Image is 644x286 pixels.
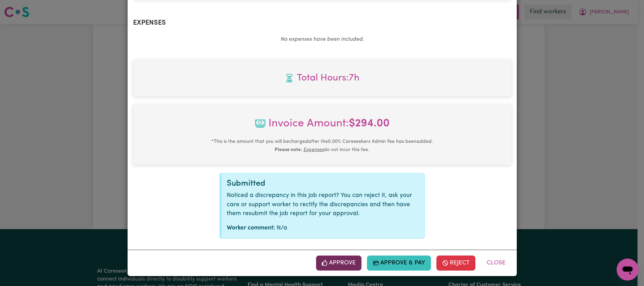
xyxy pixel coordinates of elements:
small: This is the amount that you will be charged after the 5.00 % Careseekers Admin Fee has been added... [211,139,433,152]
button: Approve [316,256,362,271]
button: Reject [436,256,475,271]
em: No expenses have been included. [280,37,364,42]
span: Total hours worked: 7 hours [139,71,506,85]
p: Noticed a discrepancy in this job report? You can reject it, ask your care or support worker to r... [227,191,419,218]
b: $ 294.00 [349,118,390,129]
button: Close [481,256,511,271]
h2: Expenses [133,19,511,27]
button: Approve & Pay [367,256,431,271]
span: Submitted [227,179,265,188]
p: N/a [227,224,419,233]
span: Invoice Amount: [139,115,506,137]
u: Expenses [303,147,324,152]
b: Please note: [275,147,302,152]
iframe: Button to launch messaging window [617,259,639,281]
strong: Worker comment: [227,225,275,231]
